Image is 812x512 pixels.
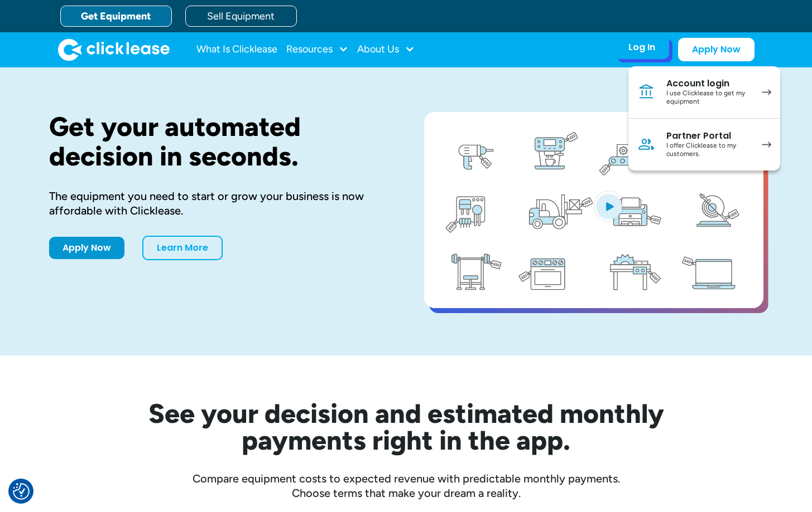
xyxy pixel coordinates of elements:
[666,89,751,106] div: I use Clicklease to get my equipment
[666,142,751,159] div: I offer Clicklease to my customers.
[637,135,655,153] img: Person icon
[60,6,172,27] a: Get Equipment
[286,38,348,61] div: Resources
[762,142,771,148] img: arrow
[13,483,30,500] button: Consent Preferences
[49,189,388,218] div: The equipment you need to start or grow your business is now affordable with Clicklease.
[13,483,30,500] img: Revisit consent button
[628,42,655,53] div: Log In
[196,38,277,61] a: What Is Clicklease
[49,112,388,171] h1: Get your automated decision in seconds.
[628,66,780,119] a: Account loginI use Clicklease to get my equipment
[357,38,415,61] div: About Us
[666,130,751,142] div: Partner Portal
[49,237,124,259] a: Apply Now
[58,38,170,61] a: home
[49,471,763,500] div: Compare equipment costs to expected revenue with predictable monthly payments. Choose terms that ...
[637,83,655,101] img: Bank icon
[666,78,751,89] div: Account login
[142,236,223,260] a: Learn More
[185,6,297,27] a: Sell Equipment
[628,66,780,170] nav: Log In
[628,119,780,170] a: Partner PortalI offer Clicklease to my customers.
[678,38,755,61] a: Apply Now
[94,400,719,454] h2: See your decision and estimated monthly payments right in the app.
[594,191,624,222] img: Blue play button logo on a light blue circular background
[762,89,771,95] img: arrow
[424,112,763,308] a: open lightbox
[58,38,170,61] img: Clicklease logo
